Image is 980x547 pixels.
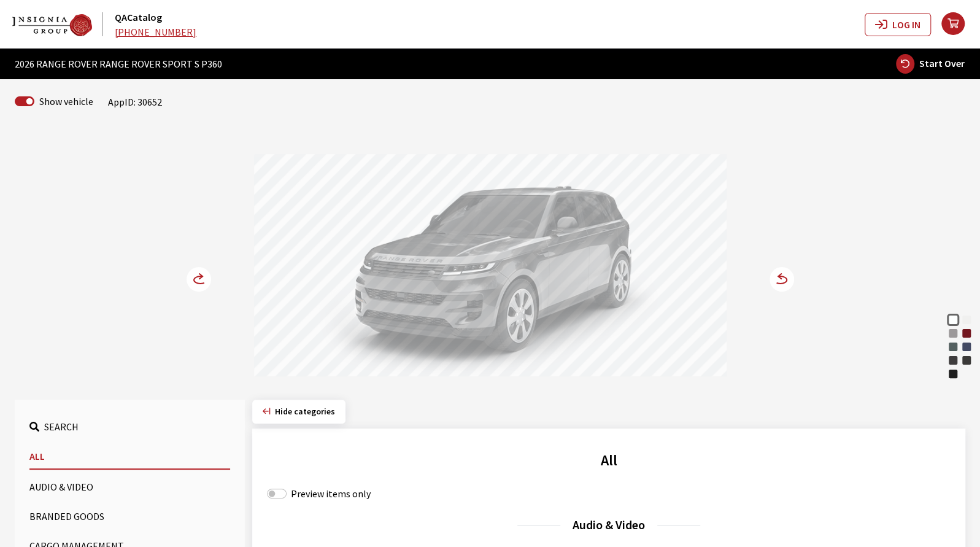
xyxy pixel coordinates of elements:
a: [PHONE_NUMBER] [115,26,196,38]
button: Hide categories [252,400,345,424]
label: Show vehicle [39,94,93,109]
span: Search [44,421,79,433]
div: Ostuni Pearl White [947,314,959,326]
div: Charente Grey [947,354,959,367]
div: Firenze Red [960,327,973,339]
button: your cart [941,2,980,46]
h3: Audio & Video [267,516,951,534]
div: Fuji White [960,314,973,326]
label: Preview items only [291,486,371,501]
span: Click to hide category section. [275,406,335,417]
div: Varesine Blue [960,341,973,353]
button: Start Over [895,53,965,74]
div: Giola Green [947,341,959,353]
img: Dashboard [12,14,92,36]
span: 2026 RANGE ROVER RANGE ROVER SPORT S P360 [15,56,222,71]
a: QACatalog logo [12,12,112,36]
button: All [29,444,230,470]
button: Audio & Video [29,475,230,499]
div: Borasco Grey [947,327,959,339]
button: Log In [865,13,931,36]
div: Carpathian Grey [960,354,973,367]
h2: All [267,449,951,471]
button: Branded Goods [29,504,230,529]
span: Start Over [919,57,965,69]
a: QACatalog [115,11,162,23]
div: Santorini Black [947,368,959,380]
div: AppID: 30652 [108,95,162,109]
